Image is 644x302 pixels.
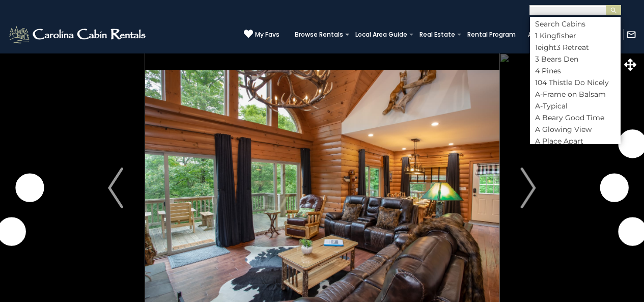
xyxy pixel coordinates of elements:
[530,31,621,40] li: 1 Kingfisher
[244,29,279,40] a: My Favs
[523,28,552,42] a: About
[8,24,149,45] img: White-1-2.png
[530,54,621,64] li: 3 Bears Den
[255,30,279,39] span: My Favs
[530,101,621,111] li: A-Typical
[414,28,460,42] a: Real Estate
[626,30,636,40] img: mail-regular-white.png
[530,113,621,122] li: A Beary Good Time
[530,90,621,99] li: A-Frame on Balsam
[462,28,521,42] a: Rental Program
[530,66,621,75] li: 4 Pines
[530,43,621,52] li: 1eight3 Retreat
[350,28,412,42] a: Local Area Guide
[108,168,123,208] img: arrow
[530,78,621,87] li: 104 Thistle Do Nicely
[521,168,536,208] img: arrow
[290,28,348,42] a: Browse Rentals
[530,125,621,134] li: A Glowing View
[530,19,621,29] li: Search Cabins
[530,136,621,146] li: A Place Apart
